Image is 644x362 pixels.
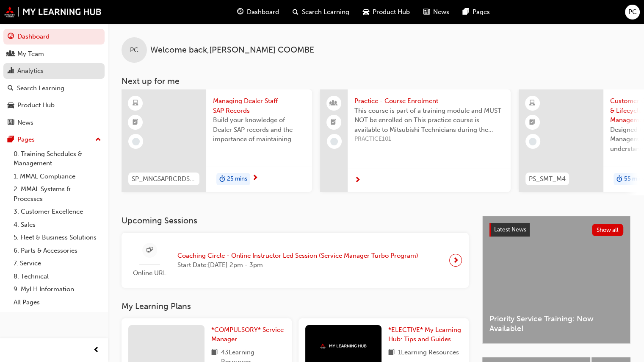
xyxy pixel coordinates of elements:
span: *COMPULSORY* Service Manager [211,326,284,343]
a: guage-iconDashboard [230,3,286,21]
a: Latest NewsShow allPriority Service Training: Now Available! [482,216,630,344]
a: pages-iconPages [456,3,497,21]
h3: Next up for me [108,76,644,86]
div: Pages [17,135,35,145]
span: Managing Dealer Staff SAP Records [213,96,305,115]
a: car-iconProduct Hub [356,3,417,21]
a: 2. MMAL Systems & Processes [10,183,105,205]
span: next-icon [354,177,361,184]
span: learningRecordVerb_NONE-icon [529,138,536,145]
a: My Team [3,46,105,62]
span: This course is part of a training module and MUST NOT be enrolled on This practice course is avai... [354,106,504,135]
span: pages-icon [8,136,14,144]
a: 4. Sales [10,218,105,231]
span: Practice - Course Enrolment [354,96,504,106]
h3: My Learning Plans [122,301,469,311]
span: pages-icon [463,7,469,17]
span: guage-icon [237,7,243,17]
span: prev-icon [93,345,100,356]
div: My Team [17,49,44,59]
a: 0. Training Schedules & Management [10,148,105,170]
span: news-icon [423,7,430,17]
span: *ELECTIVE* My Learning Hub: Tips and Guides [388,326,461,343]
a: search-iconSearch Learning [286,3,356,21]
a: news-iconNews [417,3,456,21]
a: Analytics [3,63,105,79]
span: SP_MNGSAPRCRDS_M1 [132,174,196,184]
a: All Pages [10,296,105,309]
a: Product Hub [3,97,105,113]
a: News [3,115,105,131]
span: Search Learning [302,7,349,17]
span: Coaching Circle - Online Instructor Led Session (Service Manager Turbo Program) [177,251,418,261]
span: PRACTICE101 [354,134,504,144]
span: PC [130,45,138,55]
img: mmal [320,343,367,349]
span: PC [628,7,637,17]
span: search-icon [8,85,14,92]
span: chart-icon [8,67,14,75]
a: 3. Customer Excellence [10,205,105,218]
span: next-icon [453,254,459,266]
span: Welcome back , [PERSON_NAME] COOMBE [150,45,314,55]
span: booktick-icon [133,117,138,128]
span: book-icon [388,348,395,358]
a: Online URLCoaching Circle - Online Instructor Led Session (Service Manager Turbo Program)Start Da... [128,239,462,281]
a: Dashboard [3,29,105,45]
span: car-icon [363,7,369,17]
a: 6. Parts & Accessories [10,244,105,257]
div: News [17,118,33,128]
button: PC [625,5,640,19]
a: 1. MMAL Compliance [10,170,105,183]
a: Practice - Course EnrolmentThis course is part of a training module and MUST NOT be enrolled on T... [320,89,511,192]
span: Online URL [128,268,171,278]
a: 7. Service [10,257,105,270]
a: 8. Technical [10,270,105,283]
button: Pages [3,132,105,148]
span: people-icon [331,98,337,109]
span: booktick-icon [331,117,337,128]
a: Search Learning [3,81,105,96]
span: Product Hub [373,7,410,17]
div: Product Hub [17,100,55,110]
span: next-icon [252,175,258,182]
button: Show all [592,224,624,236]
span: Pages [473,7,490,17]
span: guage-icon [8,33,14,41]
a: 5. Fleet & Business Solutions [10,231,105,244]
span: up-icon [95,134,101,145]
span: PS_SMT_M4 [529,174,566,184]
span: learningResourceType_ELEARNING-icon [133,98,138,109]
span: Priority Service Training: Now Available! [489,314,623,333]
span: people-icon [8,50,14,58]
span: 25 mins [227,174,247,184]
a: *ELECTIVE* My Learning Hub: Tips and Guides [388,325,462,344]
span: news-icon [8,119,14,127]
a: SP_MNGSAPRCRDS_M1Managing Dealer Staff SAP RecordsBuild your knowledge of Dealer SAP records and ... [122,89,312,192]
a: *COMPULSORY* Service Manager [211,325,285,344]
span: Latest News [494,226,526,233]
span: sessionType_ONLINE_URL-icon [146,245,153,256]
span: search-icon [293,7,299,17]
span: learningRecordVerb_NONE-icon [132,138,140,145]
a: Latest NewsShow all [489,223,623,237]
span: duration-icon [219,174,225,185]
span: Dashboard [247,7,279,17]
span: car-icon [8,102,14,109]
span: Build your knowledge of Dealer SAP records and the importance of maintaining your staff records i... [213,115,305,144]
span: learningRecordVerb_NONE-icon [330,138,338,145]
h3: Upcoming Sessions [122,216,469,226]
div: Search Learning [17,84,64,93]
div: Analytics [17,66,44,76]
span: learningResourceType_ELEARNING-icon [529,98,535,109]
span: 1 Learning Resources [398,348,459,358]
span: Start Date: [DATE] 2pm - 3pm [177,260,418,270]
span: duration-icon [616,174,622,185]
a: 9. MyLH Information [10,283,105,296]
span: booktick-icon [529,117,535,128]
span: News [433,7,449,17]
button: DashboardMy TeamAnalyticsSearch LearningProduct HubNews [3,27,105,132]
img: mmal [4,6,102,17]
